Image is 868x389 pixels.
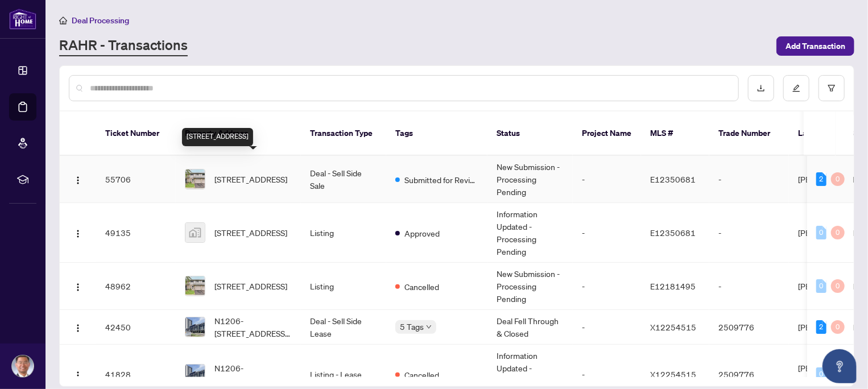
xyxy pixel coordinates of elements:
button: Logo [69,224,87,242]
img: Logo [73,229,82,238]
span: down [426,324,432,330]
button: edit [783,75,809,101]
button: Logo [69,170,87,188]
td: - [573,156,641,203]
div: 0 [816,226,826,239]
button: Open asap [822,349,857,383]
th: Transaction Type [301,111,386,156]
td: 48962 [96,263,176,310]
div: 2 [816,172,826,186]
div: 0 [831,279,845,293]
div: 0 [831,226,845,239]
td: - [709,156,789,203]
span: Cancelled [404,280,439,293]
th: Tags [386,111,487,156]
td: Deal - Sell Side Sale [301,156,386,203]
span: home [59,16,67,24]
button: Logo [69,365,87,383]
div: [STREET_ADDRESS] [182,128,253,146]
img: thumbnail-img [185,276,205,296]
button: download [748,75,774,101]
img: thumbnail-img [185,223,205,242]
img: thumbnail-img [185,365,205,384]
td: - [709,263,789,310]
td: 2509776 [709,310,789,345]
span: Add Transaction [786,37,845,55]
button: Logo [69,277,87,295]
th: Ticket Number [96,111,176,156]
span: [STREET_ADDRESS] [214,280,287,292]
td: Deal - Sell Side Lease [301,310,386,345]
span: N1206-[STREET_ADDRESS][PERSON_NAME] [214,362,292,387]
th: Project Name [573,111,641,156]
img: thumbnail-img [185,169,205,189]
td: Listing [301,263,386,310]
span: [STREET_ADDRESS] [214,173,287,185]
span: N1206-[STREET_ADDRESS][PERSON_NAME] [214,314,292,340]
div: 0 [831,320,845,334]
span: edit [792,84,800,92]
span: Submitted for Review [404,173,478,186]
span: E12350681 [650,227,696,238]
td: - [709,203,789,263]
td: New Submission - Processing Pending [487,156,573,203]
td: 55706 [96,156,176,203]
th: Status [487,111,573,156]
span: X12254515 [650,369,696,379]
img: Logo [73,371,82,380]
img: Logo [73,324,82,333]
th: MLS # [641,111,709,156]
span: Deal Processing [72,15,129,26]
td: - [573,263,641,310]
span: Approved [404,227,440,239]
button: Logo [69,318,87,336]
img: Logo [73,283,82,292]
div: 0 [831,172,845,186]
td: - [573,310,641,345]
div: 0 [816,367,826,381]
button: filter [819,75,845,101]
span: 5 Tags [400,320,424,333]
div: 0 [816,279,826,293]
td: Information Updated - Processing Pending [487,203,573,263]
span: Cancelled [404,369,439,381]
span: E12181495 [650,281,696,291]
td: Listing [301,203,386,263]
button: Add Transaction [776,36,854,56]
td: 49135 [96,203,176,263]
img: thumbnail-img [185,317,205,337]
img: Profile Icon [12,355,34,377]
span: X12254515 [650,322,696,332]
img: Logo [73,176,82,185]
img: logo [9,9,36,30]
td: Deal Fell Through & Closed [487,310,573,345]
span: filter [828,84,836,92]
div: 2 [816,320,826,334]
span: [STREET_ADDRESS] [214,226,287,239]
th: Property Address [176,111,301,156]
td: New Submission - Processing Pending [487,263,573,310]
a: RAHR - Transactions [59,36,188,56]
span: E12350681 [650,174,696,184]
span: download [757,84,765,92]
td: 42450 [96,310,176,345]
th: Trade Number [709,111,789,156]
td: - [573,203,641,263]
